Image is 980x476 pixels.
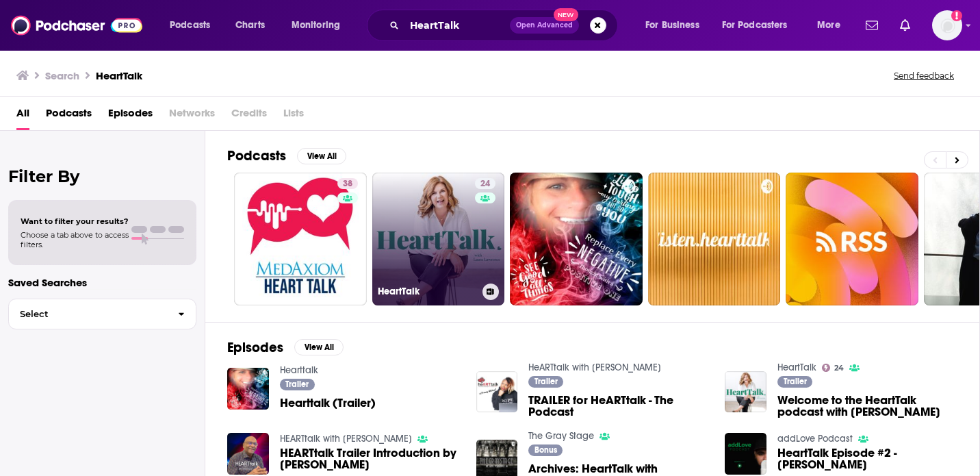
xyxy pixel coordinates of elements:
span: Lists [283,102,304,130]
a: 38 [337,178,358,189]
span: Select [9,310,167,318]
span: HeartTalk Episode #2 - [PERSON_NAME] [777,447,957,471]
a: Welcome to the HeartTalk podcast with Laura Lawrence [777,394,957,418]
img: Welcome to the HeartTalk podcast with Laura Lawrence [725,371,766,413]
h2: Podcasts [227,147,286,164]
a: HeartTalk Episode #2 - Calisha Bennett [777,447,957,471]
span: Credits [231,102,267,130]
svg: Add a profile image [951,10,962,21]
a: HEARTtalk with Dr Charles Lee [280,433,412,444]
span: Choose a tab above to access filters. [21,230,129,249]
span: Trailer [784,377,807,386]
img: TRAILER for HeARTtalk - The Podcast [476,371,518,413]
span: Trailer [534,377,558,386]
div: Search podcasts, credits, & more... [380,10,631,41]
img: Hearttalk (Trailer) [227,368,269,410]
button: open menu [636,14,717,36]
button: Open AdvancedNew [510,17,579,34]
a: 24 [475,178,495,189]
a: HEARTtalk Trailer Introduction by Dr Charles Lee [280,447,460,471]
a: Show notifications dropdown [860,14,884,37]
h3: HeartTalk [96,69,142,82]
a: Charts [227,14,273,36]
button: Show profile menu [932,10,962,40]
a: All [16,102,29,130]
h3: HeartTalk [378,286,477,297]
span: 38 [343,177,352,191]
h2: Episodes [227,339,283,356]
span: Welcome to the HeartTalk podcast with [PERSON_NAME] [777,394,957,418]
span: Networks [169,102,215,130]
h2: Filter By [8,166,196,186]
p: Saved Searches [8,276,196,289]
h3: Search [45,69,79,82]
span: 24 [834,365,844,371]
button: Send feedback [890,70,958,82]
button: View All [294,339,344,355]
button: open menu [808,14,857,36]
a: 38 [234,173,367,305]
button: View All [297,148,346,164]
button: open menu [713,14,808,36]
a: Episodes [108,102,153,130]
a: 24 [822,364,844,372]
a: Hearttalk [280,364,318,376]
a: PodcastsView All [227,147,346,164]
span: More [817,16,840,35]
span: New [554,8,578,21]
a: 24HeartTalk [372,173,505,305]
span: Want to filter your results? [21,216,129,226]
img: User Profile [932,10,962,40]
span: Trailer [285,380,309,388]
img: HeartTalk Episode #2 - Calisha Bennett [725,433,766,475]
a: Show notifications dropdown [894,14,916,37]
button: Select [8,299,196,329]
span: For Business [645,16,699,35]
a: addLove Podcast [777,433,853,444]
a: Podcasts [46,102,92,130]
span: Podcasts [170,16,210,35]
span: Bonus [534,446,557,454]
span: HEARTtalk Trailer Introduction by [PERSON_NAME] [280,447,460,471]
a: TRAILER for HeARTtalk - The Podcast [528,394,708,418]
input: Search podcasts, credits, & more... [404,14,510,36]
span: 24 [480,177,490,191]
a: HeartTalk [777,362,816,373]
a: Hearttalk (Trailer) [280,397,376,409]
span: Open Advanced [516,22,573,29]
span: For Podcasters [722,16,788,35]
span: Logged in as megcassidy [932,10,962,40]
a: HeARTtalk with Tracey Michae’l [528,362,661,373]
button: open menu [160,14,228,36]
img: HEARTtalk Trailer Introduction by Dr Charles Lee [227,433,269,475]
img: Podchaser - Follow, Share and Rate Podcasts [11,12,142,38]
a: EpisodesView All [227,339,344,356]
span: Charts [235,16,265,35]
a: The Gray Stage [528,430,594,442]
button: open menu [282,14,358,36]
span: Monitoring [292,16,340,35]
